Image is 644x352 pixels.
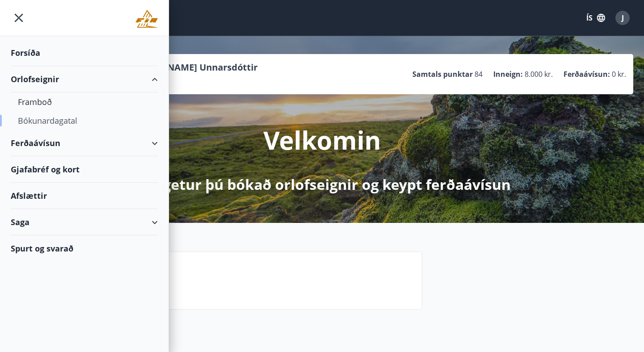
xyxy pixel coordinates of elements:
button: menu [11,10,27,26]
p: Velkomin [263,123,381,157]
p: Spurt og svarað [76,274,415,289]
p: Hér getur þú bókað orlofseignir og keypt ferðaávísun [133,175,511,194]
div: Afslættir [11,183,158,209]
div: Framboð [18,92,151,111]
button: ÍS [581,10,610,26]
span: J [622,13,624,23]
div: Gjafabréf og kort [11,156,158,183]
div: Forsíða [11,40,158,66]
div: Saga [11,209,158,235]
p: Inneign : [493,69,523,79]
div: Orlofseignir [11,66,158,92]
button: J [612,7,633,29]
div: Ferðaávísun [11,130,158,156]
p: Ferðaávísun : [563,69,610,79]
p: Samtals punktar [412,69,473,79]
span: 0 kr. [612,69,626,79]
img: union_logo [136,10,158,28]
div: Spurt og svarað [11,235,158,261]
span: 8.000 kr. [525,69,553,79]
span: 84 [475,69,483,79]
div: Bókunardagatal [18,111,151,130]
